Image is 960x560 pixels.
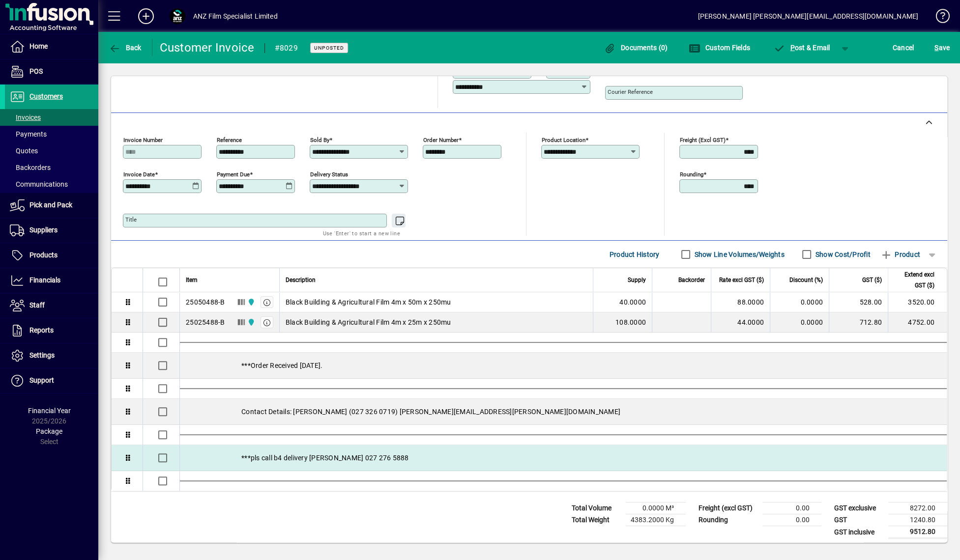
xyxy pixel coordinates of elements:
[10,164,51,171] span: Backorders
[694,514,762,526] td: Rounding
[888,292,947,312] td: 3520.00
[5,243,98,268] a: Products
[29,92,63,100] span: Customers
[5,34,98,59] a: Home
[678,275,705,285] span: Backorder
[719,275,764,285] span: Rate excl GST ($)
[28,407,71,415] span: Financial Year
[814,250,871,259] label: Show Cost/Profit
[888,526,947,538] td: 9512.80
[310,137,329,143] mat-label: Sold by
[615,317,646,327] span: 108.0000
[693,250,785,259] label: Show Line Volumes/Weights
[5,218,98,243] a: Suppliers
[604,44,668,52] span: Documents (0)
[106,39,144,56] button: Back
[180,399,947,424] div: Contact Details: [PERSON_NAME] (027 326 0719) [PERSON_NAME][EMAIL_ADDRESS][PERSON_NAME][DOMAIN_NAME]
[5,126,98,142] a: Payments
[5,343,98,368] a: Settings
[567,503,626,514] td: Total Volume
[770,312,829,333] td: 0.0000
[762,514,821,526] td: 0.00
[888,503,947,514] td: 8272.00
[186,317,225,327] div: 25025488-B
[694,503,762,514] td: Freight (excl GST)
[893,40,914,56] span: Cancel
[10,180,68,188] span: Communications
[686,39,753,56] button: Custom Fields
[109,44,142,52] span: Back
[5,159,98,176] a: Backorders
[245,317,256,328] span: AKL Warehouse
[217,171,250,178] mat-label: Payment due
[180,353,947,378] div: ***Order Received [DATE].
[762,503,821,514] td: 0.00
[698,8,918,24] div: [PERSON_NAME] [PERSON_NAME][EMAIL_ADDRESS][DOMAIN_NAME]
[29,42,48,50] span: Home
[717,317,764,327] div: 44.0000
[773,44,830,52] span: ost & Email
[875,246,925,263] button: Product
[314,45,344,51] span: Unposted
[606,246,664,263] button: Product History
[29,351,55,359] span: Settings
[880,247,920,262] span: Product
[5,142,98,159] a: Quotes
[125,216,137,223] mat-label: Title
[789,275,823,285] span: Discount (%)
[829,503,888,514] td: GST exclusive
[29,301,45,309] span: Staff
[619,297,646,307] span: 40.0000
[688,44,750,52] span: Custom Fields
[98,39,152,56] app-page-header-button: Back
[890,39,917,56] button: Cancel
[323,227,400,239] mat-hint: Use 'Enter' to start a new line
[160,40,255,56] div: Customer Invoice
[123,137,163,143] mat-label: Invoice number
[626,514,686,526] td: 4383.2000 Kg
[717,297,764,307] div: 88.0000
[10,147,38,155] span: Quotes
[894,269,934,291] span: Extend excl GST ($)
[286,297,451,307] span: Black Building & Agricultural Film 4m x 50m x 250mu
[310,171,348,178] mat-label: Delivery status
[36,427,62,435] span: Package
[29,67,43,75] span: POS
[934,44,938,52] span: S
[680,137,726,143] mat-label: Freight (excl GST)
[29,226,58,234] span: Suppliers
[286,275,316,285] span: Description
[829,526,888,538] td: GST inclusive
[608,88,653,95] mat-label: Courier Reference
[567,514,626,526] td: Total Weight
[186,275,198,285] span: Item
[29,376,54,384] span: Support
[29,201,72,209] span: Pick and Pack
[245,297,256,308] span: AKL Warehouse
[888,312,947,333] td: 4752.00
[829,514,888,526] td: GST
[934,40,950,56] span: ave
[626,503,686,514] td: 0.0000 M³
[790,44,795,52] span: P
[29,276,60,284] span: Financials
[5,176,98,193] a: Communications
[768,39,835,56] button: Post & Email
[829,292,888,312] td: 528.00
[542,137,585,143] mat-label: Product location
[29,251,58,259] span: Products
[123,171,155,178] mat-label: Invoice date
[5,109,98,126] a: Invoices
[5,268,98,293] a: Financials
[888,514,947,526] td: 1240.80
[5,293,98,318] a: Staff
[5,318,98,343] a: Reports
[770,292,829,312] td: 0.0000
[5,368,98,393] a: Support
[10,113,41,121] span: Invoices
[275,40,298,56] div: #8029
[610,247,660,262] span: Product History
[29,326,54,334] span: Reports
[928,2,948,34] a: Knowledge Base
[602,39,670,56] button: Documents (0)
